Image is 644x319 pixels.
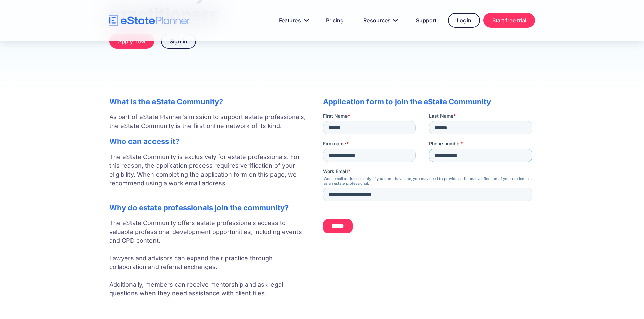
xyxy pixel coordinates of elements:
h2: Who can access it? [109,137,309,146]
a: Features [271,14,314,27]
iframe: Form 0 [323,113,535,239]
a: Support [408,14,445,27]
p: The eState Community is exclusively for estate professionals. For this reason, the application pr... [109,153,309,196]
p: As part of eState Planner's mission to support estate professionals, the eState Community is the ... [109,113,309,130]
p: The eState Community offers estate professionals access to valuable professional development oppo... [109,219,309,298]
a: Login [448,13,480,28]
a: Resources [355,14,404,27]
a: Start free trial [483,13,535,28]
a: Apply now [109,34,154,49]
h2: Application form to join the eState Community [323,97,535,106]
a: home [109,15,190,26]
a: Sign in [161,34,196,49]
a: Pricing [318,14,352,27]
h2: Why do estate professionals join the community? [109,203,309,212]
h2: What is the eState Community? [109,97,309,106]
